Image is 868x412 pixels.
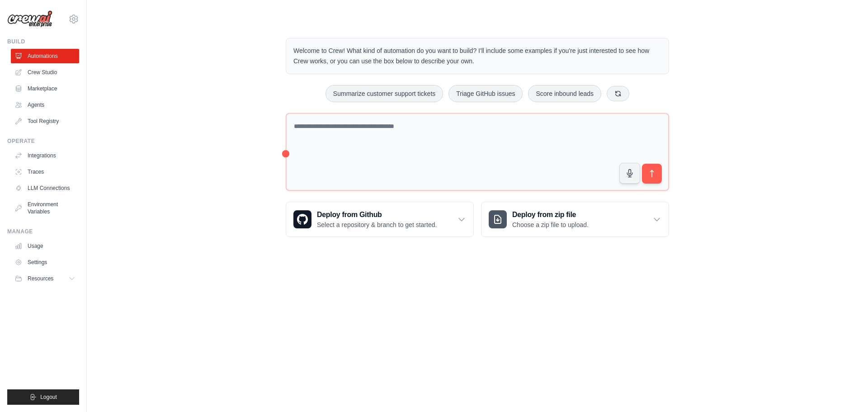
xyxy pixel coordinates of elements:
button: Close walkthrough [840,329,847,336]
div: Manage [7,228,79,235]
a: Automations [11,49,79,63]
a: Crew Studio [11,65,79,80]
p: Welcome to Crew! What kind of automation do you want to build? I'll include some examples if you'... [293,46,661,66]
img: Logo [7,10,52,28]
a: Traces [11,165,79,179]
h3: Create an automation [695,341,835,353]
h3: Deploy from zip file [512,209,589,220]
p: Describe the automation you want to build, select an example option, or use the microphone to spe... [695,357,835,386]
button: Summarize customer support tickets [325,85,443,102]
div: Operate [7,137,79,145]
a: Agents [11,98,79,112]
a: Environment Variables [11,197,79,219]
a: Tool Registry [11,114,79,128]
button: Logout [7,389,79,405]
a: LLM Connections [11,181,79,195]
a: Usage [11,239,79,253]
a: Marketplace [11,81,79,96]
button: Triage GitHub issues [448,85,523,102]
div: Build [7,38,79,45]
button: Resources [11,271,79,286]
p: Choose a zip file to upload. [512,220,589,229]
p: Select a repository & branch to get started. [317,220,437,229]
span: Resources [28,275,53,282]
span: Logout [40,393,57,401]
button: Score inbound leads [528,85,601,102]
h3: Deploy from Github [317,209,437,220]
a: Settings [11,255,79,270]
span: Step 1 [702,331,721,338]
a: Integrations [11,148,79,163]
